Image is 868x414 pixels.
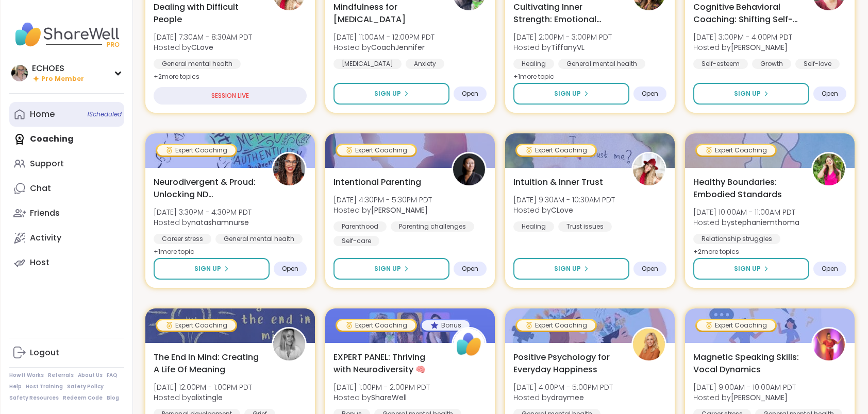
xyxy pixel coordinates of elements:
span: Cognitive Behavioral Coaching: Shifting Self-Talk [693,1,800,26]
span: Sign Up [194,264,221,273]
img: ShareWell Nav Logo [9,16,124,53]
span: Sign Up [734,89,761,98]
div: Expert Coaching [157,145,236,156]
div: Self-esteem [693,59,748,69]
span: [DATE] 3:30PM - 4:30PM PDT [154,207,252,217]
button: Sign Up [154,258,270,280]
span: [DATE] 12:00PM - 1:00PM PDT [154,382,252,392]
b: TiffanyVL [551,42,585,53]
b: [PERSON_NAME] [731,392,788,403]
a: Blog [107,394,119,402]
span: Intuition & Inner Trust [513,176,603,188]
img: Natasha [453,153,485,185]
div: General mental health [154,59,241,69]
span: Open [642,265,658,273]
span: Positive Psychology for Everyday Happiness [513,351,620,376]
button: Sign Up [513,83,629,105]
div: Expert Coaching [337,320,415,331]
span: [DATE] 9:30AM - 10:30AM PDT [513,195,615,205]
a: Redeem Code [63,394,103,402]
span: Neurodivergent & Proud: Unlocking ND Superpowers [154,176,260,201]
span: Magnetic Speaking Skills: Vocal Dynamics [693,351,800,376]
span: Open [462,90,478,98]
span: Hosted by [154,42,252,53]
b: stephaniemthoma [731,217,799,228]
span: Sign Up [734,264,761,273]
div: [MEDICAL_DATA] [333,59,402,69]
span: Sign Up [554,264,581,273]
img: draymee [633,329,665,360]
span: Sign Up [374,264,401,273]
div: Parenthood [333,221,387,232]
span: Hosted by [154,392,252,403]
b: ShareWell [371,392,407,403]
span: The End In Mind: Creating A Life Of Meaning [154,351,260,376]
div: Chat [30,183,51,194]
div: Anxiety [406,59,444,69]
span: Hosted by [693,217,799,228]
a: Referrals [48,372,74,379]
div: Friends [30,208,60,219]
div: Healing [513,221,554,232]
a: Chat [9,176,124,201]
a: Host Training [26,383,63,390]
span: [DATE] 2:00PM - 3:00PM PDT [513,32,612,42]
div: Expert Coaching [697,320,775,331]
div: ECHOES [32,63,84,74]
a: FAQ [107,372,118,379]
button: Sign Up [333,83,449,105]
div: Bonus [422,320,470,331]
a: Help [9,383,22,390]
span: Mindfulness for [MEDICAL_DATA] [333,1,440,26]
div: Self-care [333,236,379,246]
span: Hosted by [333,42,435,53]
span: [DATE] 9:00AM - 10:00AM PDT [693,382,796,392]
span: Dealing with Difficult People [154,1,260,26]
a: Safety Resources [9,394,59,402]
b: alixtingle [191,392,223,403]
div: Relationship struggles [693,234,780,244]
span: [DATE] 11:00AM - 12:00PM PDT [333,32,435,42]
a: Friends [9,201,124,226]
div: Healing [513,59,554,69]
span: Hosted by [693,42,792,53]
span: [DATE] 1:00PM - 2:00PM PDT [333,382,430,392]
span: Open [462,265,478,273]
span: Pro Member [41,75,84,83]
a: Home1Scheduled [9,102,124,127]
div: Career stress [154,234,211,244]
b: [PERSON_NAME] [371,205,428,215]
img: ECHOES [11,65,28,81]
b: natashamnurse [191,217,249,228]
b: [PERSON_NAME] [731,42,788,53]
div: Logout [30,347,59,358]
img: Lisa_LaCroix [813,329,845,360]
img: natashamnurse [273,153,305,185]
span: Open [282,265,298,273]
button: Sign Up [333,258,449,280]
button: Sign Up [513,258,629,280]
span: Hosted by [333,205,432,215]
div: Expert Coaching [517,320,595,331]
a: Activity [9,226,124,250]
div: Host [30,257,49,268]
button: Sign Up [693,83,809,105]
b: draymee [551,392,584,403]
span: Hosted by [154,217,252,228]
img: alixtingle [273,329,305,360]
a: How It Works [9,372,44,379]
div: Activity [30,232,61,244]
div: Expert Coaching [337,145,415,156]
div: Home [30,109,55,120]
span: [DATE] 4:00PM - 5:00PM PDT [513,382,613,392]
b: CLove [191,42,213,53]
img: stephaniemthoma [813,153,845,185]
span: Cultivating Inner Strength: Emotional Regulation [513,1,620,26]
div: Self-love [795,59,840,69]
span: [DATE] 3:00PM - 4:00PM PDT [693,32,792,42]
span: 1 Scheduled [87,110,122,118]
span: Sign Up [374,89,401,98]
div: SESSION LIVE [154,87,307,105]
div: General mental health [558,59,645,69]
a: Logout [9,340,124,365]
